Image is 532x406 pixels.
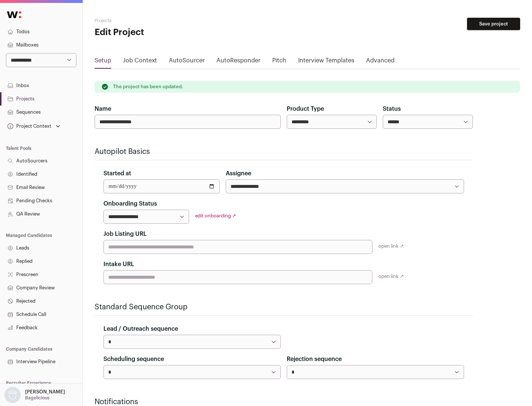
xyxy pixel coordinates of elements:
label: Rejection sequence [287,355,342,364]
label: Job Listing URL [103,230,147,238]
img: Wellfound [3,7,25,22]
p: Bagelicious [25,395,50,401]
a: Pitch [272,56,286,68]
button: Open dropdown [6,121,62,131]
h2: Autopilot Basics [95,147,473,157]
button: Save project [467,18,520,30]
p: The project has been updated. [113,84,183,90]
h2: Projects [95,18,236,24]
label: Lead / Outreach sequence [103,324,178,333]
a: AutoResponder [216,56,260,68]
label: Started at [103,169,131,178]
label: Scheduling sequence [103,355,164,364]
label: Product Type [287,104,324,113]
label: Intake URL [103,260,134,269]
a: edit onboarding ↗ [195,213,236,218]
label: Onboarding Status [103,199,157,208]
a: AutoSourcer [169,56,205,68]
img: nopic.png [4,387,21,403]
label: Assignee [226,169,251,178]
label: Status [383,104,401,113]
a: Setup [95,56,111,68]
a: Interview Templates [298,56,354,68]
h2: Standard Sequence Group [95,302,473,312]
label: Name [95,104,111,113]
h1: Edit Project [95,27,236,38]
div: Project Context [6,123,51,129]
a: Job Context [123,56,157,68]
button: Open dropdown [3,387,66,403]
p: [PERSON_NAME] [25,389,65,395]
a: Advanced [366,56,395,68]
